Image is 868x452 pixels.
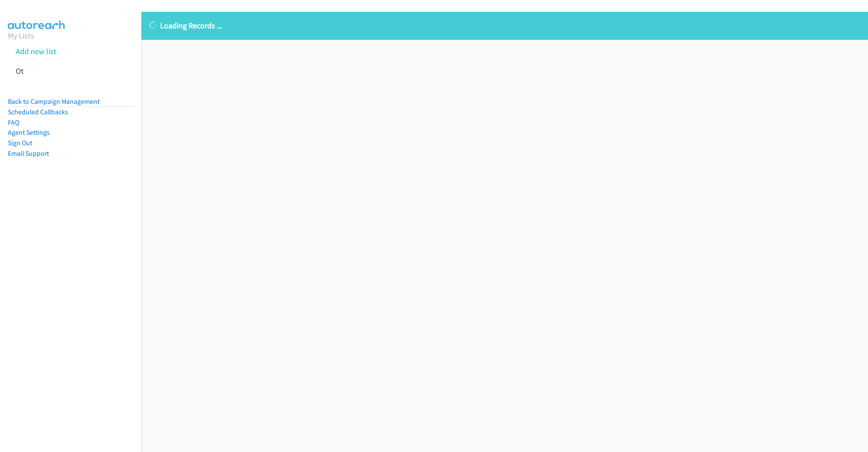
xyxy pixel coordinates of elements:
a: Agent Settings [8,128,50,137]
a: My Lists [8,31,34,41]
a: Email Support [8,149,49,158]
a: Back to Campaign Management [8,97,99,106]
p: Loading Records ... [149,20,860,31]
a: FAQ [8,118,19,127]
a: Ot [16,66,24,76]
a: Add new list [16,46,56,56]
a: Scheduled Callbacks [8,108,68,116]
a: Sign Out [8,139,32,147]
